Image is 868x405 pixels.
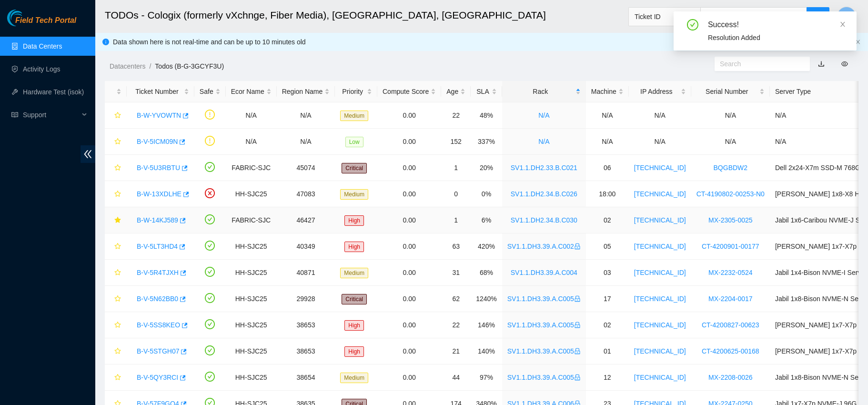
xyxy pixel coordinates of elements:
[634,164,686,172] a: [TECHNICAL_ID]
[277,102,335,129] td: N/A
[708,19,845,30] div: Success!
[696,190,765,198] a: CT-4190802-00253-N0
[507,295,581,303] a: SV1.1.DH3.39.A.C005lock
[114,374,121,382] span: star
[23,88,84,96] a: Hardware Test (isok)
[700,7,807,26] input: Enter text here...
[149,62,151,70] span: /
[137,321,180,329] a: B-V-5SS8KEO
[574,374,581,381] span: lock
[586,338,629,364] td: 01
[511,190,577,198] a: SV1.1.DH2.34.B.C026
[708,32,845,43] div: Resolution Added
[471,338,502,364] td: 140%
[538,138,549,145] a: N/A
[7,17,76,30] a: Akamai TechnologiesField Tech Portal
[226,102,277,129] td: N/A
[205,319,215,329] span: check-circle
[277,286,335,312] td: 29928
[586,364,629,391] td: 12
[574,348,581,354] span: lock
[586,233,629,260] td: 05
[110,317,121,333] button: star
[687,19,698,30] span: check-circle
[110,186,121,202] button: star
[511,164,577,172] a: SV1.1.DH2.33.B.C021
[377,338,441,364] td: 0.00
[574,243,581,250] span: lock
[226,207,277,233] td: FABRIC-SJC
[574,295,581,302] span: lock
[110,108,121,123] button: star
[277,233,335,260] td: 40349
[23,65,61,73] a: Activity Logs
[114,322,121,329] span: star
[441,364,471,391] td: 44
[708,269,753,276] a: MX-2232-0524
[691,102,770,129] td: N/A
[691,129,770,155] td: N/A
[342,294,367,304] span: Critical
[226,260,277,286] td: HH-SJC25
[586,155,629,181] td: 06
[511,269,577,276] a: SV1.1.DH3.39.A.C004
[377,102,441,129] td: 0.00
[441,155,471,181] td: 1
[340,268,368,278] span: Medium
[507,347,581,355] a: SV1.1.DH3.39.A.C005lock
[586,207,629,233] td: 02
[110,344,121,359] button: star
[441,260,471,286] td: 31
[110,239,121,254] button: star
[377,286,441,312] td: 0.00
[634,190,686,198] a: [TECHNICAL_ID]
[441,312,471,338] td: 22
[23,105,79,124] span: Support
[205,267,215,277] span: check-circle
[114,243,121,251] span: star
[702,347,759,355] a: CT-4200625-00168
[837,7,856,26] button: D
[807,7,829,26] button: search
[471,312,502,338] td: 146%
[277,260,335,286] td: 40871
[377,155,441,181] td: 0.00
[471,102,502,129] td: 48%
[137,269,179,276] a: B-V-5R4TJXH
[205,162,215,172] span: check-circle
[277,338,335,364] td: 38653
[277,364,335,391] td: 38654
[511,216,577,224] a: SV1.1.DH2.34.B.C030
[839,21,846,28] span: close
[441,286,471,312] td: 62
[855,39,861,45] button: close
[507,374,581,381] a: SV1.1.DH3.39.A.C005lock
[226,338,277,364] td: HH-SJC25
[205,214,215,224] span: check-circle
[340,189,368,200] span: Medium
[702,321,759,329] a: CT-4200827-00623
[226,155,277,181] td: FABRIC-SJC
[629,102,691,129] td: N/A
[137,295,178,303] a: B-V-5N62BB0
[340,373,368,383] span: Medium
[720,59,797,69] input: Search
[110,160,121,175] button: star
[471,207,502,233] td: 6%
[471,233,502,260] td: 420%
[634,216,686,224] a: [TECHNICAL_ID]
[635,10,695,24] span: Ticket ID
[226,364,277,391] td: HH-SJC25
[441,102,471,129] td: 22
[226,181,277,207] td: HH-SJC25
[634,347,686,355] a: [TECHNICAL_ID]
[441,338,471,364] td: 21
[538,111,549,119] a: N/A
[137,347,179,355] a: B-V-5STGH07
[137,138,178,145] a: B-V-5ICM09N
[344,320,364,331] span: High
[137,243,178,250] a: B-V-5LT3HD4
[586,260,629,286] td: 03
[471,364,502,391] td: 97%
[226,286,277,312] td: HH-SJC25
